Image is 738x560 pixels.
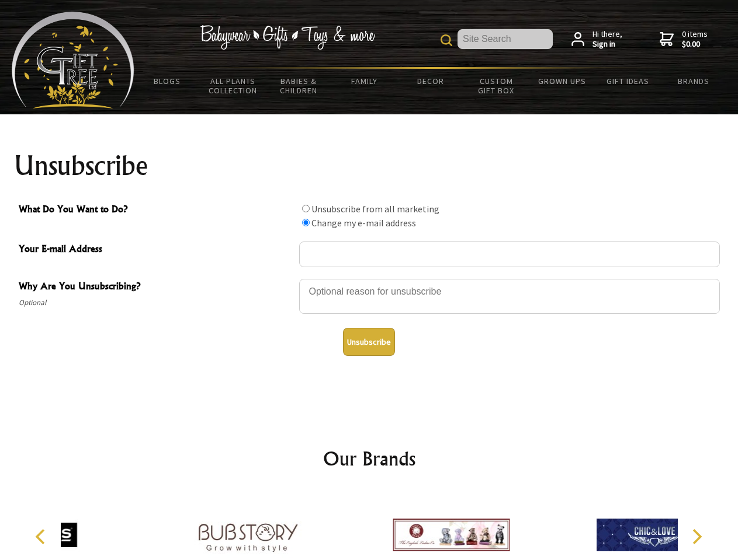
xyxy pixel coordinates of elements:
textarea: Why Are You Unsubscribing? [299,279,720,314]
a: Family [332,69,398,93]
a: Hi there,Sign in [571,29,622,50]
button: Next [684,524,709,549]
strong: Sign in [593,39,622,50]
img: Babyware - Gifts - Toys and more... [12,12,134,108]
span: Why Are You Unsubscribing? [19,279,293,296]
input: Your E-mail Address [299,242,720,267]
h2: Our Brands [23,444,715,473]
span: Your E-mail Address [19,242,293,258]
label: Unsubscribe from all marketing [311,203,439,215]
span: Hi there, [593,29,622,50]
a: Decor [397,69,463,93]
input: Site Search [458,29,553,49]
img: product search [441,34,452,46]
button: Unsubscribe [343,328,395,356]
button: Previous [29,524,55,549]
span: 0 items [682,29,708,50]
label: Change my e-mail address [311,217,416,229]
a: Grown Ups [529,69,595,93]
a: BLOGS [134,69,200,93]
a: Babies & Children [266,69,332,103]
a: All Plants Collection [200,69,266,103]
a: Gift Ideas [595,69,661,93]
a: Custom Gift Box [463,69,529,103]
a: Brands [661,69,727,93]
input: What Do You Want to Do? [302,219,310,226]
strong: $0.00 [682,39,708,50]
span: What Do You Want to Do? [19,202,293,219]
h1: Unsubscribe [14,152,725,180]
img: Babywear - Gifts - Toys & more [200,25,375,50]
a: 0 items$0.00 [660,29,708,50]
input: What Do You Want to Do? [302,205,310,212]
span: Optional [19,296,293,310]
